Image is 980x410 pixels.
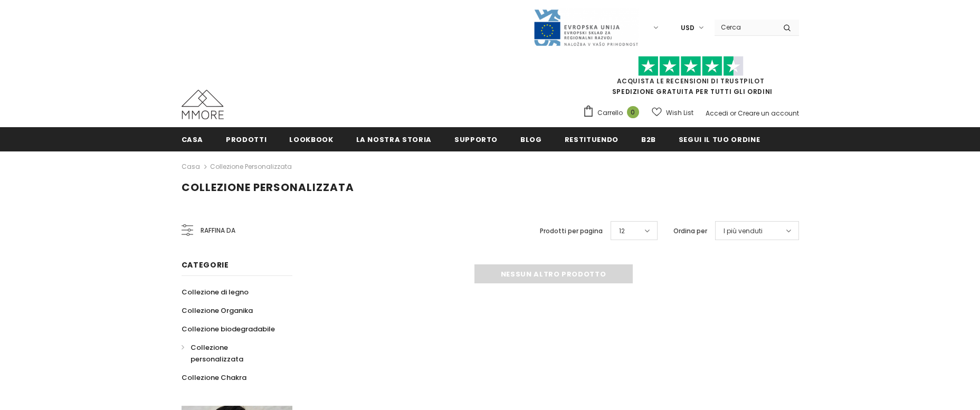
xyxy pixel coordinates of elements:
[182,180,354,195] span: Collezione personalizzata
[182,301,253,320] a: Collezione Organika
[617,77,765,85] a: Acquista le recensioni di TrustPilot
[533,23,639,32] a: Javni Razpis
[182,260,229,270] span: Categorie
[182,90,224,119] img: Casi MMORE
[533,8,639,47] img: Javni Razpis
[182,368,246,387] a: Collezione Chakra
[191,342,243,364] span: Collezione personalizzata
[356,127,432,151] a: La nostra storia
[226,135,267,145] span: Prodotti
[715,20,775,35] input: Search Site
[724,226,763,236] span: I più venduti
[641,135,656,145] span: B2B
[666,108,693,118] span: Wish List
[210,162,292,171] a: Collezione personalizzata
[638,56,744,77] img: Fidati di Pilot Stars
[182,324,275,334] span: Collezione biodegradabile
[356,135,432,145] span: La nostra storia
[565,135,619,145] span: Restituendo
[182,338,281,368] a: Collezione personalizzata
[289,135,333,145] span: Lookbook
[679,127,760,151] a: Segui il tuo ordine
[738,109,799,118] a: Creare un account
[619,226,625,236] span: 12
[706,109,728,118] a: Accedi
[730,109,736,118] span: or
[182,135,204,145] span: Casa
[182,160,200,173] a: Casa
[454,127,498,151] a: supporto
[182,306,253,316] span: Collezione Organika
[182,320,275,338] a: Collezione biodegradabile
[583,61,799,96] span: SPEDIZIONE GRATUITA PER TUTTI GLI ORDINI
[540,226,603,236] label: Prodotti per pagina
[565,127,619,151] a: Restituendo
[454,135,498,145] span: supporto
[627,106,639,118] span: 0
[182,287,249,297] span: Collezione di legno
[520,127,542,151] a: Blog
[681,23,694,33] span: USD
[289,127,333,151] a: Lookbook
[520,135,542,145] span: Blog
[201,225,235,236] span: Raffina da
[182,373,246,383] span: Collezione Chakra
[182,127,204,151] a: Casa
[679,135,760,145] span: Segui il tuo ordine
[226,127,267,151] a: Prodotti
[673,226,707,236] label: Ordina per
[641,127,656,151] a: B2B
[182,283,249,301] a: Collezione di legno
[652,103,693,122] a: Wish List
[583,105,644,121] a: Carrello 0
[597,108,623,118] span: Carrello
